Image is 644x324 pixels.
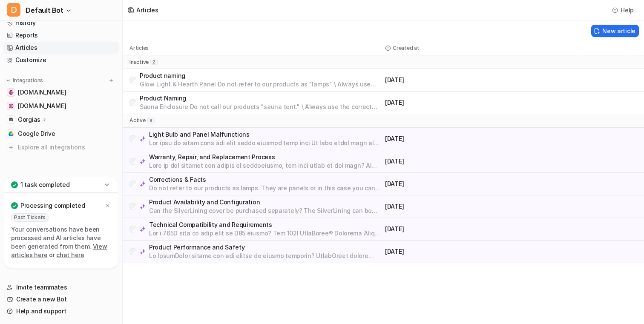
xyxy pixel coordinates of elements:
[108,77,114,83] img: menu_add.svg
[3,128,119,140] a: Google DriveGoogle Drive
[385,225,509,233] p: [DATE]
[11,225,111,259] p: Your conversations have been processed and AI articles have been generated from them. or
[385,202,509,211] p: [DATE]
[609,4,637,16] button: Help
[5,77,11,83] img: expand menu
[56,251,84,258] a: chat here
[3,76,46,85] button: Integrations
[129,117,146,124] p: active
[3,54,119,66] a: Customize
[3,305,119,317] a: Help and support
[3,17,119,29] a: History
[385,180,509,188] p: [DATE]
[129,45,149,52] p: Articles
[149,198,382,206] p: Product Availability and Configuration
[149,221,382,229] p: Technical Compatibility and Requirements
[140,72,382,80] p: Product naming
[149,229,382,238] p: Lor i 765D sita co adip elit se D85 eiusmo? Tem 102I UtlaBoree® Dolorema Aliq en admin ve qu nost...
[18,115,40,124] p: Gorgias
[7,143,15,152] img: explore all integrations
[3,42,119,54] a: Articles
[150,59,158,65] span: 2
[385,76,509,84] p: [DATE]
[385,98,509,107] p: [DATE]
[140,103,382,111] p: Sauna Enclosure Do not call our products "sauna tent." \ Always use the correct name: "Sauna Encl...
[13,77,43,84] p: Integrations
[11,213,49,222] span: Past Tickets
[149,184,382,192] p: Do not refer to our products as lamps. They are panels or in this case you can just say "Glow Lig...
[149,130,382,139] p: Light Bulb and Panel Malfunctions
[147,118,155,123] span: 6
[591,25,639,37] button: New article
[20,181,70,189] p: 1 task completed
[140,94,382,103] p: Product Naming
[149,161,382,170] p: Lore ip dol sitamet con adipis el seddoeiusmo, tem inci utlab et dol magn? Al eni ad min veni qui...
[136,6,158,14] div: Articles
[18,88,66,97] span: [DOMAIN_NAME]
[140,80,382,89] p: Glow Light & Hearth Panel Do not refer to our products as "lamps" \ Always use the correct produc...
[9,103,14,109] img: sauna.space
[149,206,382,215] p: Can the SilverLining cover be purchased separately? The SilverLining can be purchased separately....
[11,243,107,258] a: View articles here
[20,201,85,210] p: Processing completed
[385,157,509,166] p: [DATE]
[149,243,382,252] p: Product Performance and Safety
[149,139,382,147] p: Lor ipsu do sitam cons adi elit seddo eiusmod temp inci Ut labo etdol magn al eni admini ven'q, n...
[3,293,119,305] a: Create a new Bot
[3,86,119,98] a: help.sauna.space[DOMAIN_NAME]
[9,131,14,136] img: Google Drive
[3,141,119,153] a: Explore all integrations
[26,4,63,16] span: Default Bot
[385,135,509,143] p: [DATE]
[149,175,382,184] p: Corrections & Facts
[9,90,14,95] img: help.sauna.space
[9,117,14,122] img: Gorgias
[393,45,420,52] p: Created at
[18,140,115,154] span: Explore all integrations
[3,100,119,112] a: sauna.space[DOMAIN_NAME]
[149,153,382,161] p: Warranty, Repair, and Replacement Process
[129,59,149,66] p: inactive
[385,247,509,256] p: [DATE]
[18,102,66,110] span: [DOMAIN_NAME]
[7,3,20,17] span: D
[3,281,119,293] a: Invite teammates
[18,129,55,138] span: Google Drive
[149,252,382,260] p: Lo IpsumDolor sitame con adi elitse do eiusmo temporin? UtlabOreet dolore mag aliq enimadmi (VEN)...
[3,29,119,41] a: Reports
